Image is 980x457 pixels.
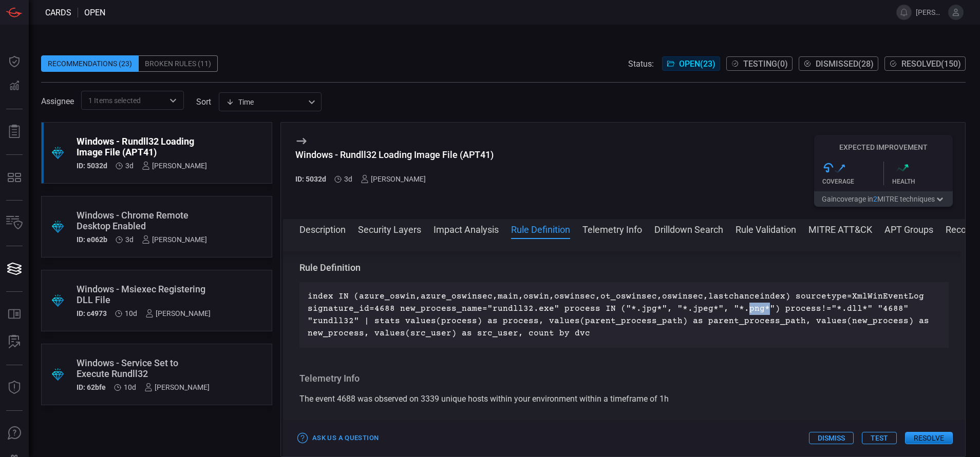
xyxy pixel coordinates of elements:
[679,59,715,69] span: Open ( 23 )
[196,97,211,107] label: sort
[816,59,874,69] span: Dismissed ( 28 )
[88,95,141,106] span: 1 Items selected
[142,235,207,244] div: [PERSON_NAME]
[726,56,793,71] button: Testing(0)
[226,97,305,107] div: Time
[125,235,134,244] span: Aug 17, 2025 9:25 AM
[124,383,136,391] span: Aug 10, 2025 9:09 AM
[884,223,933,235] button: APT Groups
[901,59,961,69] span: Resolved ( 150 )
[299,223,346,235] button: Description
[662,56,720,71] button: Open(23)
[77,284,211,305] div: Windows - Msiexec Registering DLL File
[77,383,106,391] h5: ID: 62bfe
[628,59,654,69] span: Status:
[139,55,218,72] div: Broken Rules (11)
[814,143,953,151] h5: Expected Improvement
[2,49,27,74] button: Dashboard
[308,290,940,340] p: index IN (azure_oswin,azure_oswinsec,main,oswin,oswinsec,ot_oswinsec,oswinsec,lastchanceindex) so...
[2,375,27,400] button: Threat Intelligence
[743,59,788,69] span: Testing ( 0 )
[2,421,27,446] button: Ask Us A Question
[808,223,872,235] button: MITRE ATT&CK
[2,302,27,327] button: Rule Catalog
[2,165,27,190] button: MITRE - Detection Posture
[736,223,796,235] button: Rule Validation
[2,256,27,281] button: Cards
[295,430,381,446] button: Ask Us a Question
[654,223,723,235] button: Drilldown Search
[434,223,499,235] button: Impact Analysis
[145,309,211,317] div: [PERSON_NAME]
[77,210,207,231] div: Windows - Chrome Remote Desktop Enabled
[77,235,107,244] h5: ID: e062b
[822,178,883,185] div: Coverage
[511,223,570,235] button: Rule Definition
[144,383,210,391] div: [PERSON_NAME]
[862,432,897,444] button: Test
[166,93,180,108] button: Open
[892,178,953,185] div: Health
[814,191,953,207] button: Gaincoverage in2MITRE techniques
[41,55,139,72] div: Recommendations (23)
[45,8,71,17] span: Cards
[361,175,426,183] div: [PERSON_NAME]
[2,74,27,98] button: Detections
[2,330,27,354] button: ALERT ANALYSIS
[582,223,642,235] button: Telemetry Info
[41,96,74,106] span: Assignee
[77,309,107,317] h5: ID: c4973
[905,432,953,444] button: Resolve
[77,357,210,379] div: Windows - Service Set to Execute Rundll32
[299,372,949,385] h3: Telemetry Info
[77,136,207,157] div: Windows - Rundll32 Loading Image File (APT41)
[2,211,27,235] button: Inventory
[2,120,27,144] button: Reports
[299,394,669,404] span: The event 4688 was observed on 3339 unique hosts within your environment within a timeframe of 1h
[299,262,949,274] h3: Rule Definition
[799,56,878,71] button: Dismissed(28)
[84,8,105,17] span: open
[873,195,877,203] span: 2
[916,8,944,16] span: [PERSON_NAME].[PERSON_NAME]
[884,56,966,71] button: Resolved(150)
[295,175,326,183] h5: ID: 5032d
[358,223,421,235] button: Security Layers
[344,175,352,183] span: Aug 17, 2025 9:26 AM
[295,149,494,160] div: Windows - Rundll32 Loading Image File (APT41)
[125,162,134,170] span: Aug 17, 2025 9:26 AM
[125,309,137,317] span: Aug 10, 2025 9:10 AM
[77,162,107,170] h5: ID: 5032d
[809,432,854,444] button: Dismiss
[142,162,207,170] div: [PERSON_NAME]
